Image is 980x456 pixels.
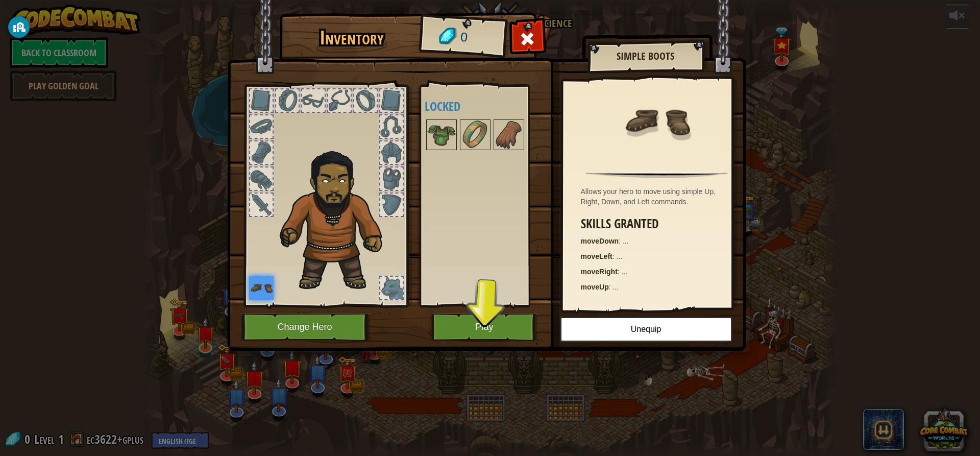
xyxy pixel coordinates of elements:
[619,237,623,245] span: :
[431,313,538,341] button: Play
[287,27,417,49] h1: Inventory
[617,252,623,260] span: ...
[612,252,617,260] span: :
[609,283,613,291] span: :
[581,186,738,207] div: Allows your hero to move using simple Up, Right, Down, and Left commands.
[241,313,371,341] button: Change Hero
[581,283,609,291] strong: moveUp
[581,252,612,260] strong: moveLeft
[585,172,727,178] img: hr.png
[624,88,690,154] img: portrait.png
[618,268,622,276] span: :
[275,143,400,292] img: duelist_hair.png
[622,268,628,276] span: ...
[581,237,619,245] strong: moveDown
[495,121,523,149] img: portrait.png
[461,121,489,149] img: portrait.png
[581,217,738,231] h3: Skills Granted
[581,268,618,276] strong: moveRight
[623,237,629,245] span: ...
[613,283,619,291] span: ...
[598,51,694,62] h2: Simple Boots
[249,276,274,300] img: portrait.png
[459,28,468,47] span: 0
[560,317,732,342] button: Unequip
[8,16,30,38] button: GoGuardian Privacy Information
[425,100,553,113] h4: Locked
[427,121,456,149] img: portrait.png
